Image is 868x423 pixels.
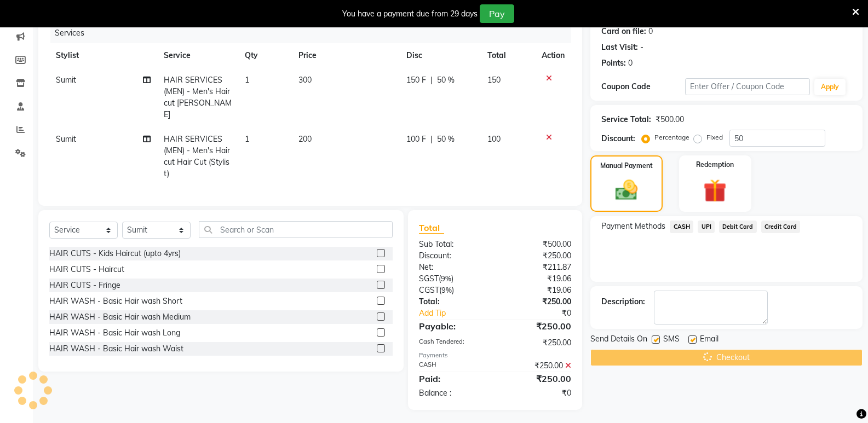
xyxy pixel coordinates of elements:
span: 150 [487,75,501,85]
div: Points: [601,57,626,69]
span: CGST [419,285,439,295]
span: 300 [298,75,312,85]
div: Total: [411,296,495,308]
span: 100 F [406,134,426,145]
input: Enter Offer / Coupon Code [685,78,810,95]
div: Last Visit: [601,42,638,53]
span: | [430,134,433,145]
span: Sumit [56,134,76,144]
span: 50 % [437,134,455,145]
div: ₹19.06 [495,285,579,296]
span: 9% [441,286,452,294]
label: Redemption [696,160,734,170]
div: Card on file: [601,26,646,37]
span: UPI [698,221,715,233]
input: Search or Scan [199,221,393,238]
th: Action [535,43,571,68]
div: 0 [628,57,633,69]
th: Total [481,43,535,68]
div: Cash Tendered: [411,337,495,349]
div: ₹500.00 [656,114,684,125]
div: ₹250.00 [495,320,579,333]
div: ( ) [411,273,495,285]
div: Payable: [411,320,495,333]
th: Stylist [49,43,157,68]
div: ₹211.87 [495,262,579,273]
span: SMS [663,333,680,347]
span: HAIR SERVICES (MEN) - Men's Haircut [PERSON_NAME] [164,75,232,119]
span: 9% [441,274,451,283]
button: Pay [480,4,514,23]
div: ( ) [411,285,495,296]
span: CASH [670,221,693,233]
div: HAIR CUTS - Kids Haircut (upto 4yrs) [49,248,181,259]
div: HAIR CUTS - Haircut [49,264,124,275]
div: Coupon Code [601,81,685,92]
div: ₹250.00 [495,250,579,262]
div: ₹0 [509,308,579,319]
label: Percentage [654,132,689,142]
span: 1 [245,134,249,144]
span: 200 [298,134,312,144]
div: Discount: [411,250,495,262]
div: HAIR CUTS - Fringe [49,280,120,291]
div: 0 [648,26,653,37]
th: Disc [400,43,481,68]
div: ₹250.00 [495,296,579,308]
div: Service Total: [601,114,651,125]
span: Payment Methods [601,221,665,232]
span: Send Details On [590,333,647,347]
button: Apply [814,79,846,95]
span: | [430,74,433,86]
span: 150 F [406,74,426,86]
label: Fixed [706,132,723,142]
th: Qty [238,43,292,68]
th: Price [292,43,399,68]
div: ₹0 [495,387,579,399]
div: ₹500.00 [495,239,579,250]
div: You have a payment due from 29 days [342,8,478,20]
span: SGST [419,274,439,283]
a: Add Tip [411,308,509,319]
img: _gift.svg [696,176,734,205]
span: HAIR SERVICES (MEN) - Men's Haircut Hair Cut (Stylist) [164,134,230,178]
span: Total [419,222,444,234]
div: HAIR WASH - Basic Hair wash Short [49,295,182,307]
div: Payments [419,351,571,360]
div: Balance : [411,387,495,399]
img: _cash.svg [608,177,645,203]
div: CASH [411,360,495,372]
div: ₹19.06 [495,273,579,285]
label: Manual Payment [600,161,653,171]
div: Sub Total: [411,239,495,250]
span: Credit Card [761,221,801,233]
span: Sumit [56,75,76,85]
div: Paid: [411,372,495,385]
div: HAIR WASH - Basic Hair wash Medium [49,311,191,323]
div: Services [50,23,579,43]
div: HAIR WASH - Basic Hair wash Waist [49,343,183,355]
span: 1 [245,75,249,85]
div: Description: [601,296,645,308]
span: 50 % [437,74,455,86]
span: Email [700,333,718,347]
th: Service [157,43,238,68]
span: 100 [487,134,501,144]
div: ₹250.00 [495,372,579,385]
div: Discount: [601,133,635,144]
div: ₹250.00 [495,337,579,349]
div: Net: [411,262,495,273]
span: Debit Card [719,221,757,233]
div: - [640,42,643,53]
div: HAIR WASH - Basic Hair wash Long [49,327,180,339]
div: ₹250.00 [495,360,579,372]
